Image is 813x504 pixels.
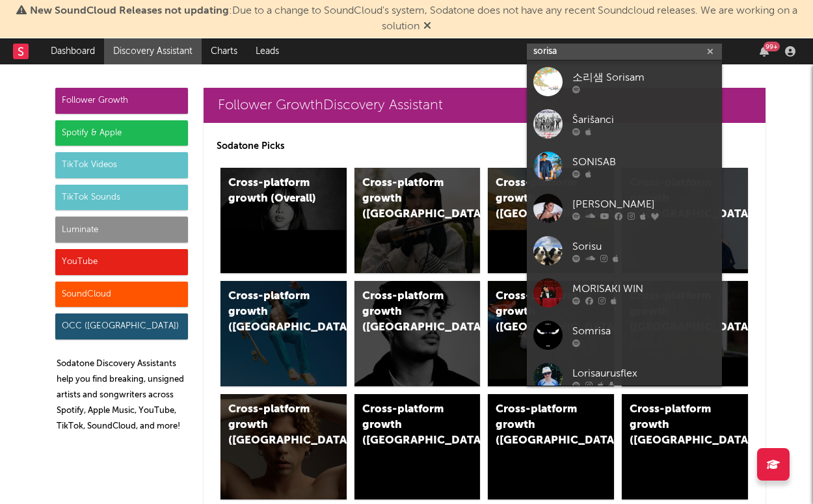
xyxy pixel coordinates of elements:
[220,168,347,273] a: Cross-platform growth (Overall)
[527,145,722,187] a: SONISAB
[488,394,614,499] a: Cross-platform growth ([GEOGRAPHIC_DATA])
[362,402,451,449] div: Cross-platform growth ([GEOGRAPHIC_DATA])
[527,356,722,399] a: Lorisaurusflex
[572,323,715,339] div: Somrisa
[572,239,715,254] div: Sorisu
[204,88,766,123] a: Follower GrowthDiscovery Assistant
[572,196,715,212] div: [PERSON_NAME]
[30,6,797,32] span: : Due to a change to SoundCloud's system, Sodatone does not have any recent Soundcloud releases. ...
[247,38,288,64] a: Leads
[630,402,718,449] div: Cross-platform growth ([GEOGRAPHIC_DATA])
[496,289,584,336] div: Cross-platform growth ([GEOGRAPHIC_DATA]/GSA)
[527,103,722,145] a: Šarišanci
[488,168,614,273] a: Cross-platform growth ([GEOGRAPHIC_DATA])
[202,38,247,64] a: Charts
[55,282,188,308] div: SoundCloud
[354,168,481,273] a: Cross-platform growth ([GEOGRAPHIC_DATA])
[572,365,715,381] div: Lorisaurusflex
[217,139,753,154] p: Sodatone Picks
[572,154,715,170] div: SONISAB
[572,70,715,85] div: 소리샘 Sorisam
[572,112,715,127] div: Šarišanci
[228,289,317,336] div: Cross-platform growth ([GEOGRAPHIC_DATA])
[760,46,769,57] button: 99+
[55,152,188,178] div: TikTok Videos
[622,394,748,499] a: Cross-platform growth ([GEOGRAPHIC_DATA])
[423,21,431,32] span: Dismiss
[228,176,317,207] div: Cross-platform growth (Overall)
[764,42,780,51] div: 99 +
[55,185,188,211] div: TikTok Sounds
[527,230,722,272] a: Sorisu
[354,394,481,499] a: Cross-platform growth ([GEOGRAPHIC_DATA])
[30,6,229,16] span: New SoundCloud Releases not updating
[527,272,722,314] a: MORISAKI WIN
[527,314,722,356] a: Somrisa
[104,38,202,64] a: Discovery Assistant
[42,38,104,64] a: Dashboard
[496,402,584,449] div: Cross-platform growth ([GEOGRAPHIC_DATA])
[55,313,188,339] div: OCC ([GEOGRAPHIC_DATA])
[527,44,722,60] input: Search for artists
[228,402,317,449] div: Cross-platform growth ([GEOGRAPHIC_DATA])
[55,249,188,275] div: YouTube
[220,281,347,386] a: Cross-platform growth ([GEOGRAPHIC_DATA])
[527,60,722,103] a: 소리샘 Sorisam
[488,281,614,386] a: Cross-platform growth ([GEOGRAPHIC_DATA]/GSA)
[572,281,715,297] div: MORISAKI WIN
[220,394,347,499] a: Cross-platform growth ([GEOGRAPHIC_DATA])
[57,356,188,434] p: Sodatone Discovery Assistants help you find breaking, unsigned artists and songwriters across Spo...
[527,187,722,230] a: [PERSON_NAME]
[55,217,188,243] div: Luminate
[362,176,451,222] div: Cross-platform growth ([GEOGRAPHIC_DATA])
[354,281,481,386] a: Cross-platform growth ([GEOGRAPHIC_DATA])
[55,120,188,146] div: Spotify & Apple
[55,88,188,114] div: Follower Growth
[362,289,451,336] div: Cross-platform growth ([GEOGRAPHIC_DATA])
[496,176,584,222] div: Cross-platform growth ([GEOGRAPHIC_DATA])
